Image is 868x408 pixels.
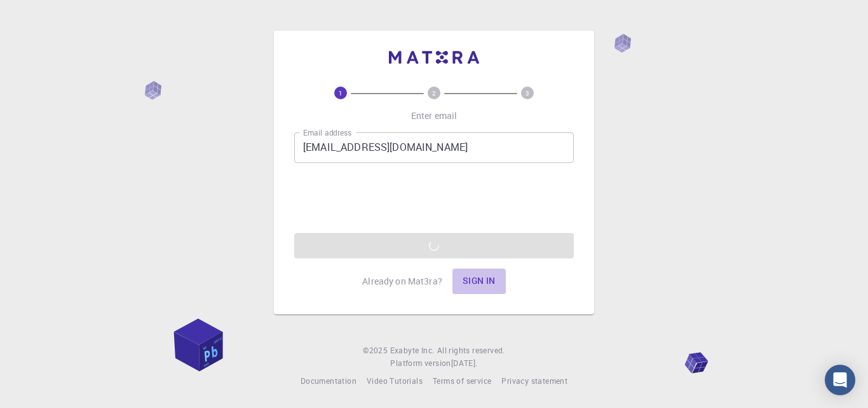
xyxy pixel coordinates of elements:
[362,275,442,288] p: Already on Mat3ra?
[452,269,506,294] button: Sign in
[411,109,458,122] p: Enter email
[433,376,491,386] span: Terms of service
[433,375,491,388] a: Terms of service
[825,365,855,395] div: Open Intercom Messenger
[390,357,451,370] span: Platform version
[501,375,567,388] a: Privacy statement
[367,376,423,386] span: Video Tutorials
[451,357,478,370] a: [DATE].
[437,344,505,357] span: All rights reserved.
[432,88,436,97] text: 2
[451,358,478,368] span: [DATE] .
[301,375,356,388] a: Documentation
[390,344,435,357] a: Exabyte Inc.
[339,88,342,97] text: 1
[337,173,531,223] iframe: reCAPTCHA
[390,345,435,355] span: Exabyte Inc.
[501,376,567,386] span: Privacy statement
[367,375,423,388] a: Video Tutorials
[526,88,529,97] text: 3
[303,127,351,138] label: Email address
[301,376,356,386] span: Documentation
[363,344,390,357] span: © 2025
